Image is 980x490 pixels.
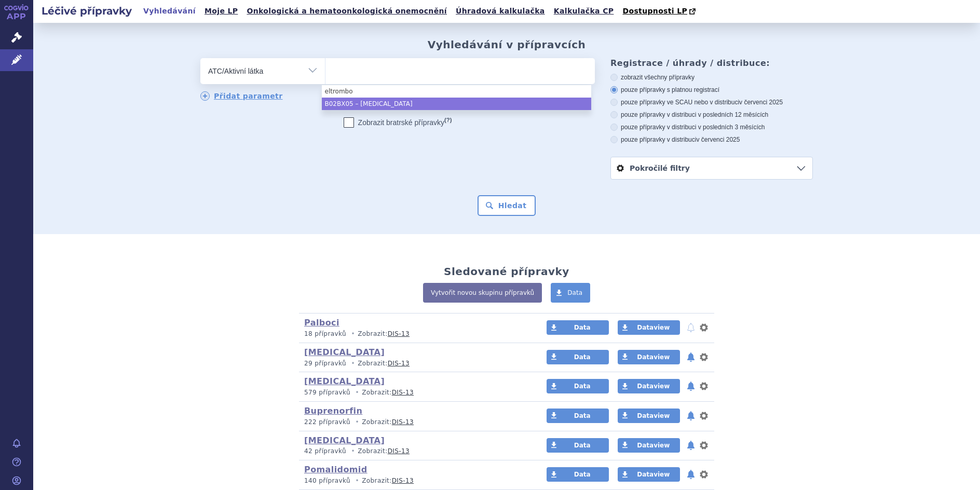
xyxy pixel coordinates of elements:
span: Dataview [637,353,670,361]
p: Zobrazit: [304,388,527,397]
a: DIS-13 [388,360,410,367]
span: Dataview [637,324,670,331]
span: Dataview [637,471,670,478]
a: Přidat parametr [200,91,283,101]
p: Zobrazit: [304,330,527,338]
i: • [348,359,358,368]
span: 29 přípravků [304,360,346,367]
a: Data [547,379,609,393]
button: nastavení [699,351,709,363]
a: Dataview [618,438,680,453]
a: Data [547,409,609,423]
a: DIS-13 [392,389,414,396]
button: nastavení [699,468,709,481]
span: Data [574,324,591,331]
span: 42 přípravků [304,447,346,455]
h2: Léčivé přípravky [33,4,140,18]
span: Dataview [637,442,670,449]
i: • [352,388,362,397]
label: Zobrazit bratrské přípravky [344,117,452,128]
a: Moje LP [201,4,241,18]
a: Buprenorfin [304,406,362,416]
p: Zobrazit: [304,477,527,485]
a: Dataview [618,350,680,364]
a: Data [547,320,609,335]
button: notifikace [686,468,696,481]
label: zobrazit všechny přípravky [610,73,813,81]
label: pouze přípravky v distribuci v posledních 12 měsících [610,111,813,119]
h3: Registrace / úhrady / distribuce: [610,58,813,68]
span: Dataview [637,383,670,390]
span: Dostupnosti LP [622,7,687,15]
a: DIS-13 [392,418,414,426]
span: v červenci 2025 [739,99,783,106]
button: nastavení [699,439,709,452]
span: 18 přípravků [304,330,346,337]
a: Úhradová kalkulačka [453,4,548,18]
button: notifikace [686,380,696,392]
a: Dataview [618,320,680,335]
label: pouze přípravky v distribuci v posledních 3 měsících [610,123,813,131]
button: nastavení [699,410,709,422]
span: Data [574,383,591,390]
a: Onkologická a hematoonkologická onemocnění [243,4,450,18]
a: DIS-13 [392,477,414,484]
button: nastavení [699,380,709,392]
span: Data [574,471,591,478]
button: notifikace [686,321,696,334]
p: Zobrazit: [304,447,527,456]
label: pouze přípravky s platnou registrací [610,86,813,94]
button: notifikace [686,439,696,452]
button: notifikace [686,410,696,422]
a: Dataview [618,409,680,423]
a: [MEDICAL_DATA] [304,376,385,386]
button: nastavení [699,321,709,334]
button: notifikace [686,351,696,363]
a: Dostupnosti LP [619,4,701,19]
p: Zobrazit: [304,418,527,427]
a: Pokročilé filtry [611,157,812,179]
label: pouze přípravky ve SCAU nebo v distribuci [610,98,813,106]
a: Dataview [618,379,680,393]
button: Hledat [478,195,536,216]
span: Data [574,412,591,419]
span: Data [574,442,591,449]
i: • [348,330,358,338]
a: Vytvořit novou skupinu přípravků [423,283,542,303]
h2: Vyhledávání v přípravcích [428,38,586,51]
a: Data [551,283,590,303]
a: Data [547,350,609,364]
span: v červenci 2025 [696,136,740,143]
a: Data [547,467,609,482]
a: Dataview [618,467,680,482]
span: 579 přípravků [304,389,350,396]
p: Zobrazit: [304,359,527,368]
a: DIS-13 [388,330,410,337]
li: B02BX05 – [MEDICAL_DATA] [322,98,591,110]
i: • [348,447,358,456]
label: pouze přípravky v distribuci [610,135,813,144]
span: 222 přípravků [304,418,350,426]
span: 140 přípravků [304,477,350,484]
span: Data [567,289,582,296]
abbr: (?) [444,117,452,124]
a: Kalkulačka CP [551,4,617,18]
i: • [352,418,362,427]
a: [MEDICAL_DATA] [304,347,385,357]
a: DIS-13 [388,447,410,455]
span: Data [574,353,591,361]
a: Palboci [304,318,339,328]
a: Pomalidomid [304,465,367,474]
i: • [352,477,362,485]
a: Data [547,438,609,453]
a: Vyhledávání [140,4,199,18]
h2: Sledované přípravky [444,265,569,278]
span: Dataview [637,412,670,419]
li: eltrombo [322,85,591,98]
a: [MEDICAL_DATA] [304,435,385,445]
